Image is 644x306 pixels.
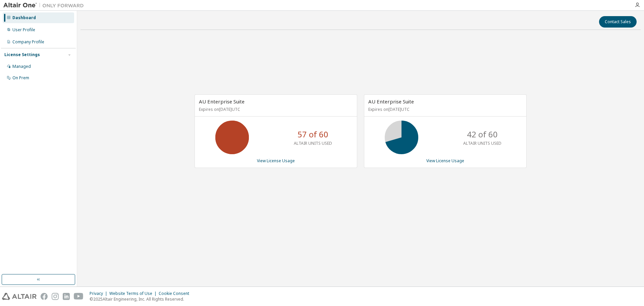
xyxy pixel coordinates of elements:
[90,291,109,296] div: Privacy
[199,106,351,112] p: Expires on [DATE] UTC
[199,98,245,105] span: AU Enterprise Suite
[90,296,193,302] p: © 2025 Altair Engineering, Inc. All Rights Reserved.
[12,27,35,33] div: User Profile
[3,2,87,9] img: Altair One
[368,106,521,112] p: Expires on [DATE] UTC
[52,293,59,300] img: instagram.svg
[159,291,193,296] div: Cookie Consent
[41,293,48,300] img: facebook.svg
[298,129,328,140] p: 57 of 60
[368,98,414,105] span: AU Enterprise Suite
[109,291,159,296] div: Website Terms of Use
[63,293,70,300] img: linkedin.svg
[257,158,295,164] a: View License Usage
[74,293,84,300] img: youtube.svg
[294,140,332,146] p: ALTAIR UNITS USED
[12,75,29,81] div: On Prem
[2,293,37,300] img: altair_logo.svg
[463,140,501,146] p: ALTAIR UNITS USED
[12,15,36,20] div: Dashboard
[426,158,464,164] a: View License Usage
[467,129,498,140] p: 42 of 60
[4,52,40,57] div: License Settings
[12,64,31,69] div: Managed
[12,39,44,45] div: Company Profile
[599,16,637,28] button: Contact Sales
